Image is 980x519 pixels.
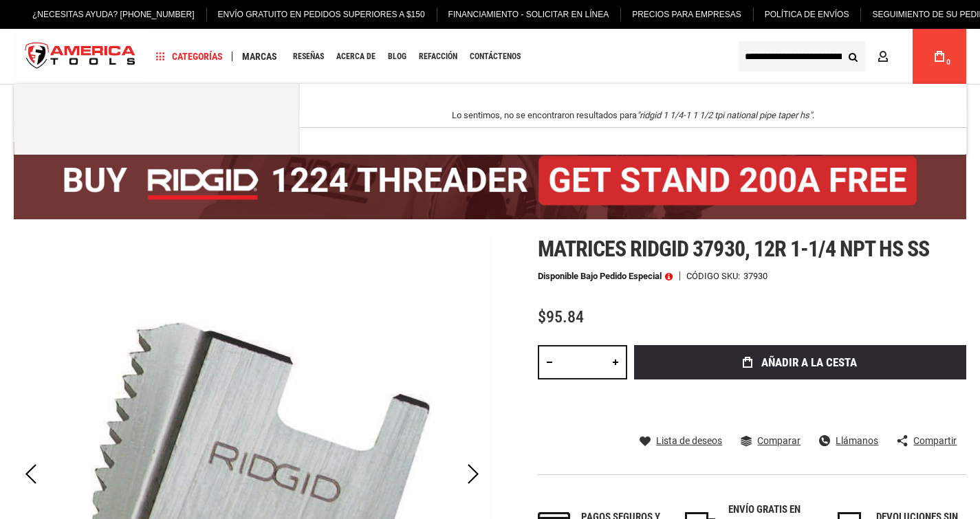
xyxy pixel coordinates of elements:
font: Financiamiento - Solicitar en línea [448,10,609,19]
font: . [812,110,814,120]
a: Comparar [741,434,801,447]
button: Buscar [840,43,866,69]
font: Acerca de [336,52,375,61]
a: Marcas [236,47,283,66]
font: Llámanos [836,435,878,446]
font: ¿Necesitas ayuda? [PHONE_NUMBER] [32,10,195,19]
font: Disponible bajo pedido especial [538,271,662,281]
a: Acerca de [330,47,382,66]
a: Refacción [413,47,464,66]
font: Marcas [242,51,277,62]
a: Reseñas [287,47,330,66]
a: Categorías [150,47,229,66]
font: Cuenta [893,51,929,62]
a: Llámanos [819,434,878,447]
button: añadir a la cesta [634,345,966,379]
iframe: Secure express checkout frame [631,384,969,389]
font: Precios para empresas [632,10,741,19]
a: logotipo de la tienda [14,31,147,82]
font: $95.84 [538,307,584,327]
font: Refacción [419,52,457,61]
font: 37930 [743,271,767,281]
font: Lista de deseos [656,435,722,446]
img: BOGO: ¡Compre la roscadora RIDGID® 1224 (26092) y obtenga el soporte 92467 200A GRATIS! [14,142,966,219]
a: Lista de deseos [640,434,722,447]
font: Reseñas [293,52,324,61]
font: Código SKU [686,271,738,281]
font: Lo sentimos, no se encontraron resultados para [452,110,637,120]
a: Contáctenos [464,47,527,66]
a: 0 [926,29,952,84]
font: Matrices Ridgid 37930, 12r 1-1/4 npt hs ss [538,236,930,262]
font: Compartir [913,435,957,446]
font: Comparar [757,435,801,446]
img: Herramientas de América [14,31,147,82]
font: Política de envíos [765,10,849,19]
font: 0 [946,58,950,66]
font: Categorías [172,51,223,62]
font: Envío gratuito en pedidos superiores a $150 [218,10,425,19]
font: Contáctenos [470,52,521,61]
a: Blog [382,47,413,66]
font: Blog [388,52,406,61]
font: añadir a la cesta [761,355,857,369]
font: "ridgid 1 1/4-1 1 1/2 tpi national pipe taper hs" [637,110,812,120]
